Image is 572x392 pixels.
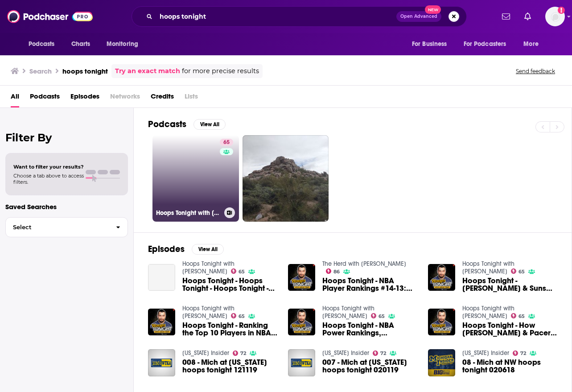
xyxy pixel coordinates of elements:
[7,8,93,25] img: Podchaser - Follow, Share and Rate Podcasts
[288,309,315,336] img: Hoops Tonight - NBA Power Rankings, Bradley Beal return lifts Suns, Giannis & Bucks MAJOR concern...
[380,351,386,355] span: 72
[520,351,526,355] span: 72
[151,89,174,107] a: Credits
[545,7,565,26] button: Show profile menu
[71,38,91,50] span: Charts
[100,36,150,53] button: open menu
[240,351,246,355] span: 72
[185,89,198,107] span: Lists
[462,349,509,357] a: Michigan Insider
[66,36,96,53] a: Charts
[558,7,565,14] svg: Add a profile image
[545,7,565,26] span: Logged in as rowan.sullivan
[148,309,175,336] img: Hoops Tonight - Ranking the Top 10 Players in NBA: #5 Luka Doncic, Dallas Mavericks | Hoops Tonight
[373,351,387,356] a: 72
[192,244,224,255] button: View All
[132,6,467,27] div: Search podcasts, credits, & more...
[462,277,557,292] a: Hoops Tonight - Durant, Booker & Suns BLOW OUT Wolves, Celtics beat Sixers, Knicks-Hawks | Hoops ...
[107,38,138,50] span: Monitoring
[182,322,277,337] span: Hoops Tonight - Ranking the Top 10 Players in NBA: #5 [PERSON_NAME], Dallas Mavericks | Hoops Ton...
[396,11,441,22] button: Open AdvancedNew
[5,217,128,237] button: Select
[182,359,277,374] a: 008 - Mich at Illinois hoops tonight 121119
[148,264,175,291] a: Hoops Tonight - Hoops Tonight - Hoops Tonight - NBA Preseason Reaction: Suns-Lakers, Warriors-Cli...
[148,119,226,130] a: PodcastsView All
[11,89,19,107] span: All
[326,268,340,274] a: 86
[462,322,557,337] span: Hoops Tonight - How [PERSON_NAME] & Pacers can UPSET Thunder in Game 7 of NBA Finals | Hoops Tonight
[517,36,550,53] button: open menu
[13,173,84,185] span: Choose a tab above to access filters.
[233,351,247,356] a: 72
[30,89,60,107] a: Podcasts
[182,305,235,320] a: Hoops Tonight with Jason Timpf
[545,7,565,26] img: User Profile
[239,270,245,274] span: 65
[462,277,557,292] span: Hoops Tonight - [PERSON_NAME] & Suns BLOW OUT Wolves, Celtics beat [PERSON_NAME], Knicks-Hawks | ...
[182,359,277,374] span: 008 - Mich at [US_STATE] hoops tonight 121119
[519,270,525,274] span: 65
[371,313,385,318] a: 65
[412,38,447,50] span: For Business
[322,349,369,357] a: Michigan Insider
[428,309,455,336] img: Hoops Tonight - How Haliburton & Pacers can UPSET Thunder in Game 7 of NBA Finals | Hoops Tonight
[513,351,527,356] a: 72
[6,224,109,230] span: Select
[5,131,128,144] h2: Filter By
[29,38,55,50] span: Podcasts
[13,164,84,170] span: Want to filter your results?
[322,305,374,320] a: Hoops Tonight with Jason Timpf
[462,260,514,275] a: Hoops Tonight with Jason Timpf
[322,359,417,374] span: 007 - Mich at [US_STATE] hoops tonight 020119
[288,349,315,376] img: 007 - Mich at Iowa hoops tonight 020119
[182,322,277,337] a: Hoops Tonight - Ranking the Top 10 Players in NBA: #5 Luka Doncic, Dallas Mavericks | Hoops Tonight
[379,314,385,318] span: 65
[462,359,557,374] a: 08 - Mich at NW hoops tonight 020618
[115,66,180,76] a: Try an exact match
[148,243,224,255] a: EpisodesView All
[220,139,233,146] a: 65
[29,67,52,75] h3: Search
[182,277,277,292] a: Hoops Tonight - Hoops Tonight - Hoops Tonight - NBA Preseason Reaction: Suns-Lakers, Warriors-Cli...
[231,268,245,274] a: 65
[223,138,230,147] span: 65
[428,349,455,376] img: 08 - Mich at NW hoops tonight 020618
[288,264,315,291] img: Hoops Tonight - NBA Player Rankings #14-13: Joel Embiid & Kawhi Leonard | Hoops Tonight
[62,67,108,75] h3: hoops tonight
[156,209,221,217] h3: Hoops Tonight with [PERSON_NAME]
[462,322,557,337] a: Hoops Tonight - How Haliburton & Pacers can UPSET Thunder in Game 7 of NBA Finals | Hoops Tonight
[428,264,455,291] img: Hoops Tonight - Durant, Booker & Suns BLOW OUT Wolves, Celtics beat Sixers, Knicks-Hawks | Hoops ...
[148,243,185,255] h2: Episodes
[110,89,140,107] span: Networks
[322,260,406,268] a: The Herd with Colin Cowherd
[464,38,506,50] span: For Podcasters
[322,277,417,292] span: Hoops Tonight - NBA Player Rankings #14-13: [PERSON_NAME] & [PERSON_NAME] | Hoops Tonight
[322,322,417,337] a: Hoops Tonight - NBA Power Rankings, Bradley Beal return lifts Suns, Giannis & Bucks MAJOR concern...
[182,260,235,275] a: Hoops Tonight with Jason Timpf
[333,270,340,274] span: 86
[148,119,186,130] h2: Podcasts
[322,277,417,292] a: Hoops Tonight - NBA Player Rankings #14-13: Joel Embiid & Kawhi Leonard | Hoops Tonight
[182,66,259,76] span: for more precise results
[523,38,539,50] span: More
[70,89,99,107] a: Episodes
[5,202,128,211] p: Saved Searches
[193,119,226,130] button: View All
[231,313,245,318] a: 65
[498,9,514,24] a: Show notifications dropdown
[406,36,458,53] button: open menu
[22,36,66,53] button: open menu
[458,36,519,53] button: open menu
[425,5,441,14] span: New
[519,314,525,318] span: 65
